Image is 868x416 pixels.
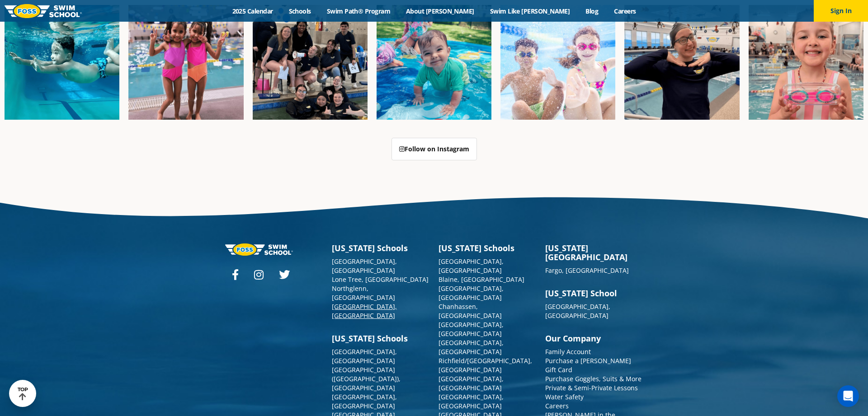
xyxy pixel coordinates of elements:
h3: [US_STATE] Schools [332,334,429,343]
a: [GEOGRAPHIC_DATA], [GEOGRAPHIC_DATA] [439,320,504,338]
h3: [US_STATE][GEOGRAPHIC_DATA] [545,243,643,262]
img: Fa25-Website-Images-8-600x600.jpg [128,5,243,120]
h3: [US_STATE] Schools [332,243,429,252]
a: [GEOGRAPHIC_DATA] ([GEOGRAPHIC_DATA]), [GEOGRAPHIC_DATA] [332,365,401,392]
a: Purchase Goggles, Suits & More [545,374,642,383]
img: Foss-logo-horizontal-white.svg [225,243,293,256]
a: [GEOGRAPHIC_DATA], [GEOGRAPHIC_DATA] [545,302,610,320]
div: TOP [18,387,28,401]
a: About [PERSON_NAME] [398,7,482,15]
a: [GEOGRAPHIC_DATA], [GEOGRAPHIC_DATA] [332,302,397,320]
img: Fa25-Website-Images-1-600x600.png [5,5,119,120]
a: Follow on Instagram [392,138,477,160]
a: Careers [606,7,644,15]
h3: [US_STATE] School [545,289,643,298]
a: Water Safety [545,393,584,401]
a: Lone Tree, [GEOGRAPHIC_DATA] [332,275,429,284]
a: [GEOGRAPHIC_DATA], [GEOGRAPHIC_DATA] [439,257,504,275]
a: Blog [578,7,606,15]
a: Richfield/[GEOGRAPHIC_DATA], [GEOGRAPHIC_DATA] [439,356,532,374]
a: [GEOGRAPHIC_DATA], [GEOGRAPHIC_DATA] [439,338,504,356]
a: Swim Path® Program [319,7,398,15]
img: FOSS Swim School Logo [5,4,82,18]
a: Chanhassen, [GEOGRAPHIC_DATA] [439,302,502,320]
a: [GEOGRAPHIC_DATA], [GEOGRAPHIC_DATA] [332,347,397,365]
a: Private & Semi-Private Lessons [545,383,638,392]
a: 2025 Calendar [224,7,281,15]
img: Fa25-Website-Images-9-600x600.jpg [624,5,739,120]
h3: [US_STATE] Schools [439,243,536,252]
a: Schools [281,7,319,15]
img: Fa25-Website-Images-14-600x600.jpg [749,5,863,120]
img: Fa25-Website-Images-600x600.png [377,5,491,120]
img: Fa25-Website-Images-2-600x600.png [253,5,368,120]
a: Careers [545,402,569,410]
a: Fargo, [GEOGRAPHIC_DATA] [545,266,629,275]
a: Purchase a [PERSON_NAME] Gift Card [545,356,631,374]
a: [GEOGRAPHIC_DATA], [GEOGRAPHIC_DATA] [439,374,504,392]
a: [GEOGRAPHIC_DATA], [GEOGRAPHIC_DATA] [332,257,397,275]
h3: Our Company [545,334,643,343]
a: [GEOGRAPHIC_DATA], [GEOGRAPHIC_DATA] [332,393,397,410]
a: [GEOGRAPHIC_DATA], [GEOGRAPHIC_DATA] [439,284,504,302]
a: Northglenn, [GEOGRAPHIC_DATA] [332,284,395,302]
div: Open Intercom Messenger [837,385,859,407]
a: [GEOGRAPHIC_DATA], [GEOGRAPHIC_DATA] [439,393,504,410]
a: Blaine, [GEOGRAPHIC_DATA] [439,275,524,284]
a: Family Account [545,347,591,356]
img: FCC_FOSS_GeneralShoot_May_FallCampaign_lowres-9556-600x600.jpg [500,5,615,120]
a: Swim Like [PERSON_NAME] [482,7,578,15]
